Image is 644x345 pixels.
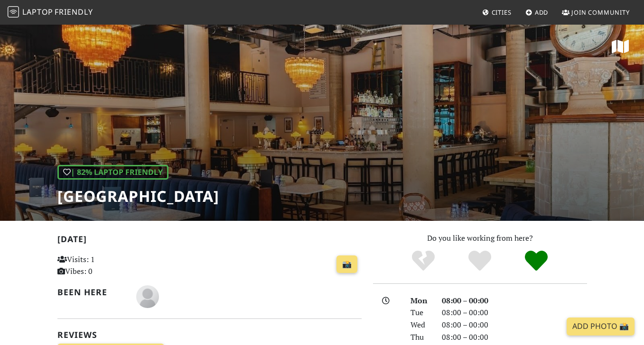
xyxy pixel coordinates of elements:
[136,291,159,301] span: Lyon Till
[558,4,634,21] a: Join Community
[57,330,362,340] h2: Reviews
[492,8,512,17] span: Cities
[405,331,436,344] div: Thu
[22,7,53,17] span: Laptop
[405,295,436,307] div: Mon
[508,249,564,273] div: Definitely!
[136,285,159,308] img: blank-535327c66bd565773addf3077783bbfce4b00ec00e9fd257753287c682c7fa38.png
[571,8,630,17] span: Join Community
[405,307,436,319] div: Tue
[57,187,219,205] h1: [GEOGRAPHIC_DATA]
[436,331,593,344] div: 08:00 – 00:00
[436,295,593,307] div: 08:00 – 00:00
[57,254,151,278] p: Visits: 1 Vibes: 0
[522,4,552,21] a: Add
[57,165,168,180] div: | 82% Laptop Friendly
[8,4,93,21] a: LaptopFriendly LaptopFriendly
[8,6,19,18] img: LaptopFriendly
[57,234,362,248] h2: [DATE]
[436,319,593,331] div: 08:00 – 00:00
[535,8,549,17] span: Add
[395,249,452,273] div: No
[373,232,587,245] p: Do you like working from here?
[478,4,515,21] a: Cities
[436,307,593,319] div: 08:00 – 00:00
[567,318,635,336] a: Add Photo 📸
[57,287,125,297] h2: Been here
[452,249,508,273] div: Yes
[336,255,357,273] a: 📸
[405,319,436,331] div: Wed
[55,7,93,17] span: Friendly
